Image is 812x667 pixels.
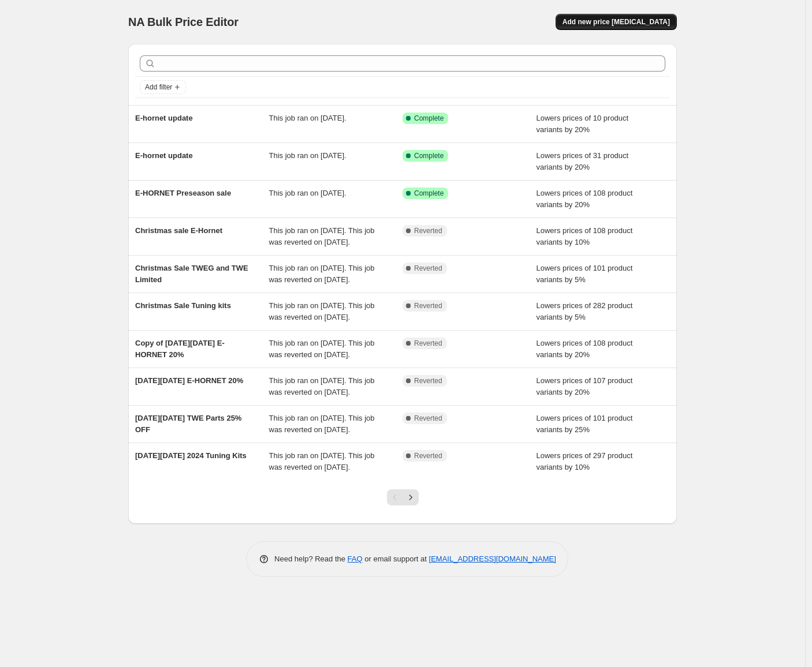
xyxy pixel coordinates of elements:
span: or email support at [363,554,429,563]
span: E-hornet update [135,151,193,160]
span: Need help? Read the [274,554,348,563]
span: [DATE][DATE] TWE Parts 25% OFF [135,414,241,434]
span: This job ran on [DATE]. This job was reverted on [DATE]. [269,339,375,359]
span: Complete [414,151,444,160]
span: Christmas Sale TWEG and TWE Limited [135,264,248,284]
span: Reverted [414,414,442,423]
span: This job ran on [DATE]. This job was reverted on [DATE]. [269,301,375,321]
span: Reverted [414,226,442,235]
span: Copy of [DATE][DATE] E-HORNET 20% [135,339,225,359]
span: E-HORNET Preseason sale [135,189,231,197]
span: Reverted [414,301,442,310]
a: [EMAIL_ADDRESS][DOMAIN_NAME] [429,554,556,563]
span: Lowers prices of 10 product variants by 20% [537,114,629,134]
span: This job ran on [DATE]. This job was reverted on [DATE]. [269,264,375,284]
span: Christmas sale E-Hornet [135,226,222,235]
span: [DATE][DATE] 2024 Tuning Kits [135,451,247,460]
span: NA Bulk Price Editor [128,16,239,28]
a: FAQ [348,554,363,563]
span: Reverted [414,376,442,385]
span: Reverted [414,339,442,348]
span: Lowers prices of 297 product variants by 10% [537,451,633,471]
span: This job ran on [DATE]. This job was reverted on [DATE]. [269,414,375,434]
span: Lowers prices of 108 product variants by 20% [537,339,633,359]
span: This job ran on [DATE]. This job was reverted on [DATE]. [269,376,375,396]
span: This job ran on [DATE]. This job was reverted on [DATE]. [269,226,375,246]
span: E-hornet update [135,114,193,122]
span: Reverted [414,264,442,273]
span: [DATE][DATE] E-HORNET 20% [135,376,243,385]
nav: Pagination [387,489,419,505]
span: Lowers prices of 31 product variants by 20% [537,151,629,171]
span: This job ran on [DATE]. [269,114,347,122]
span: This job ran on [DATE]. This job was reverted on [DATE]. [269,451,375,471]
span: Add filter [145,83,172,92]
span: Add new price [MEDICAL_DATA] [563,17,670,27]
span: This job ran on [DATE]. [269,151,347,160]
span: Lowers prices of 282 product variants by 5% [537,301,633,321]
span: Lowers prices of 101 product variants by 5% [537,264,633,284]
span: Christmas Sale Tuning kits [135,301,231,310]
button: Add new price [MEDICAL_DATA] [556,14,677,30]
span: Lowers prices of 108 product variants by 20% [537,189,633,209]
span: Reverted [414,451,442,460]
span: This job ran on [DATE]. [269,189,347,197]
button: Add filter [140,80,186,94]
button: Next [403,489,419,505]
span: Complete [414,114,444,123]
span: Complete [414,189,444,198]
span: Lowers prices of 107 product variants by 20% [537,376,633,396]
span: Lowers prices of 101 product variants by 25% [537,414,633,434]
span: Lowers prices of 108 product variants by 10% [537,226,633,246]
